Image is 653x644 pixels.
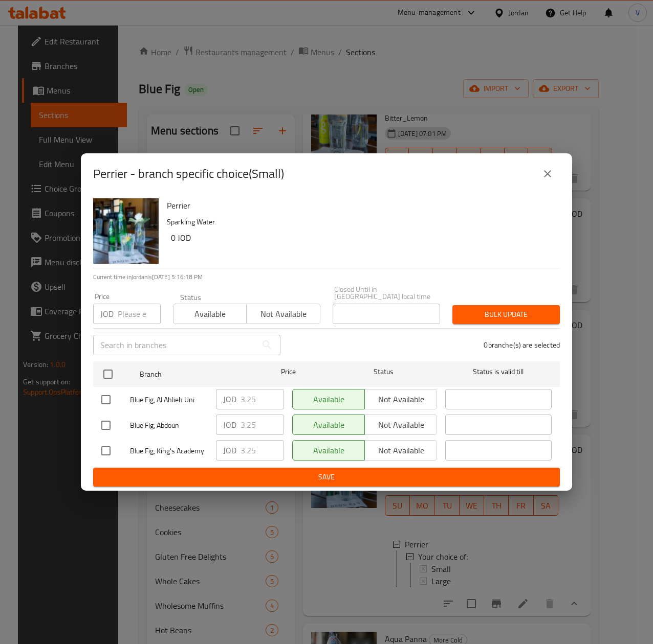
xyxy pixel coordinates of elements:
p: JOD [223,393,236,405]
h6: 0 JOD [171,231,552,245]
span: Blue Fig, King's Academy [130,445,208,457]
input: Search in branches [93,335,257,355]
p: Sparkling Water [167,216,552,228]
input: Please enter price [118,304,161,324]
span: Available [178,307,243,321]
span: Bulk update [461,308,552,321]
p: JOD [100,308,114,320]
h2: Perrier - branch specific choice(Small) [93,166,284,182]
span: Blue Fig, Abdoun [130,419,208,432]
span: Blue Fig, Al Ahlieh Uni [130,394,208,406]
span: Save [101,471,552,484]
p: 0 branche(s) are selected [484,340,560,350]
img: Perrier [93,198,159,264]
button: close [535,162,560,186]
button: Available [173,304,247,324]
p: Current time in Jordan is [DATE] 5:16:18 PM [93,272,560,282]
p: JOD [223,444,236,456]
input: Please enter price [241,440,284,461]
span: Status [331,365,437,378]
h6: Perrier [167,198,552,213]
span: Price [254,365,322,378]
button: Bulk update [452,305,560,324]
span: Status is valid till [445,365,552,378]
span: Not available [251,307,316,321]
input: Please enter price [241,389,284,409]
p: JOD [223,419,236,431]
button: Not available [246,304,320,324]
input: Please enter price [241,415,284,435]
button: Save [93,468,560,487]
span: Branch [140,368,246,381]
